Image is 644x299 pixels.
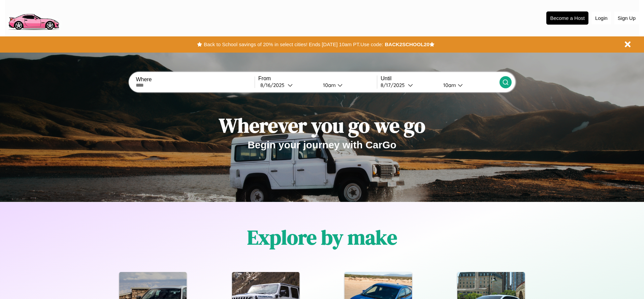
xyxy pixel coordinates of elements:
img: logo [5,3,62,32]
b: BACK2SCHOOL20 [385,41,429,47]
div: 8 / 17 / 2025 [381,82,408,88]
button: Back to School savings of 20% in select cities! Ends [DATE] 10am PT.Use code: [202,40,385,49]
button: 8/16/2025 [258,82,318,89]
div: 8 / 16 / 2025 [260,82,288,88]
button: Login [592,12,611,24]
h1: Explore by make [247,223,397,251]
div: 10am [440,82,458,88]
label: From [258,76,377,82]
button: Become a Host [546,11,588,25]
label: Where [136,77,254,83]
div: 10am [320,82,337,88]
button: 10am [438,82,499,89]
label: Until [381,76,499,82]
button: Sign Up [614,12,639,24]
button: 10am [318,82,377,89]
